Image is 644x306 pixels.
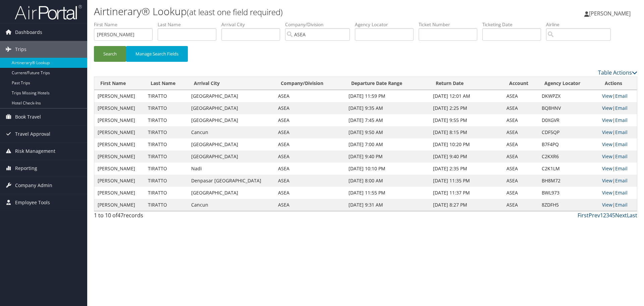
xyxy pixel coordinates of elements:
td: [DATE] 2:25 PM [430,102,503,114]
label: Ticketing Date [482,21,546,28]
td: ASEA [275,90,345,102]
td: [GEOGRAPHIC_DATA] [188,138,275,150]
td: Denpasar [GEOGRAPHIC_DATA] [188,175,275,187]
a: Email [615,105,628,111]
td: | [599,199,637,211]
td: TIRATTO [145,175,188,187]
label: Last Name [158,21,221,28]
td: [DATE] 7:00 AM [345,138,430,150]
span: Travel Approval [15,126,50,142]
td: [GEOGRAPHIC_DATA] [188,114,275,126]
td: [DATE] 12:01 AM [430,90,503,102]
td: D0XGVR [538,114,598,126]
a: First [578,212,589,219]
span: Risk Management [15,143,55,160]
a: View [602,202,612,208]
small: (at least one field required) [187,6,283,17]
td: | [599,102,637,114]
td: [DATE] 10:20 PM [430,138,503,150]
td: [DATE] 2:35 PM [430,163,503,175]
a: Email [615,129,628,135]
td: [DATE] 8:27 PM [430,199,503,211]
td: TIRATTO [145,187,188,199]
td: TIRATTO [145,126,188,138]
td: ASEA [275,114,345,126]
td: C2K1LM [538,163,598,175]
td: [PERSON_NAME] [94,126,145,138]
td: ASEA [503,90,538,102]
img: airportal-logo.png [15,4,82,20]
td: ASEA [503,126,538,138]
td: [DATE] 11:55 PM [345,187,430,199]
td: [DATE] 7:45 AM [345,114,430,126]
th: Last Name: activate to sort column ascending [145,77,188,90]
td: ASEA [275,126,345,138]
td: ASEA [503,150,538,163]
span: 47 [117,212,123,219]
td: [DATE] 9:35 AM [345,102,430,114]
a: Email [615,165,628,172]
a: 5 [612,212,615,219]
label: Ticket Number [419,21,482,28]
label: First Name [94,21,158,28]
td: ASEA [275,150,345,163]
td: CDF5QP [538,126,598,138]
a: View [602,153,612,160]
span: [PERSON_NAME] [589,10,631,17]
button: Manage Search Fields [126,46,188,62]
td: TIRATTO [145,199,188,211]
label: Airline [546,21,616,28]
td: | [599,187,637,199]
td: [PERSON_NAME] [94,187,145,199]
th: Arrival City: activate to sort column ascending [188,77,275,90]
td: ASEA [275,175,345,187]
a: View [602,105,612,111]
td: [DATE] 11:35 PM [430,175,503,187]
td: [DATE] 8:00 AM [345,175,430,187]
a: 2 [603,212,606,219]
td: [DATE] 9:55 PM [430,114,503,126]
th: Actions [599,77,637,90]
td: [GEOGRAPHIC_DATA] [188,90,275,102]
td: [PERSON_NAME] [94,199,145,211]
td: [DATE] 11:59 PM [345,90,430,102]
a: 4 [609,212,612,219]
a: View [602,141,612,147]
td: BH8M72 [538,175,598,187]
td: TIRATTO [145,90,188,102]
td: ASEA [503,163,538,175]
a: Email [615,141,628,147]
td: BWL973 [538,187,598,199]
td: [DATE] 11:37 PM [430,187,503,199]
td: BQ8HNV [538,102,598,114]
a: [PERSON_NAME] [584,3,637,24]
td: | [599,126,637,138]
td: ASEA [503,175,538,187]
th: Agency Locator: activate to sort column ascending [538,77,598,90]
td: ASEA [275,163,345,175]
span: Employee Tools [15,194,50,211]
td: B7F4PQ [538,138,598,150]
td: [DATE] 9:31 AM [345,199,430,211]
th: First Name: activate to sort column ascending [94,77,145,90]
td: | [599,90,637,102]
a: Last [627,212,637,219]
a: Email [615,117,628,123]
td: [GEOGRAPHIC_DATA] [188,102,275,114]
td: Nadi [188,163,275,175]
label: Agency Locator [355,21,419,28]
a: Table Actions [598,69,637,76]
a: View [602,165,612,172]
td: | [599,163,637,175]
td: TIRATTO [145,114,188,126]
td: ASEA [503,114,538,126]
td: [PERSON_NAME] [94,102,145,114]
td: ASEA [503,138,538,150]
div: 1 to 10 of records [94,211,222,223]
th: Company/Division [275,77,345,90]
td: | [599,138,637,150]
td: [DATE] 9:40 PM [345,150,430,163]
td: C2KXR6 [538,150,598,163]
span: Trips [15,41,26,58]
td: ASEA [275,199,345,211]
